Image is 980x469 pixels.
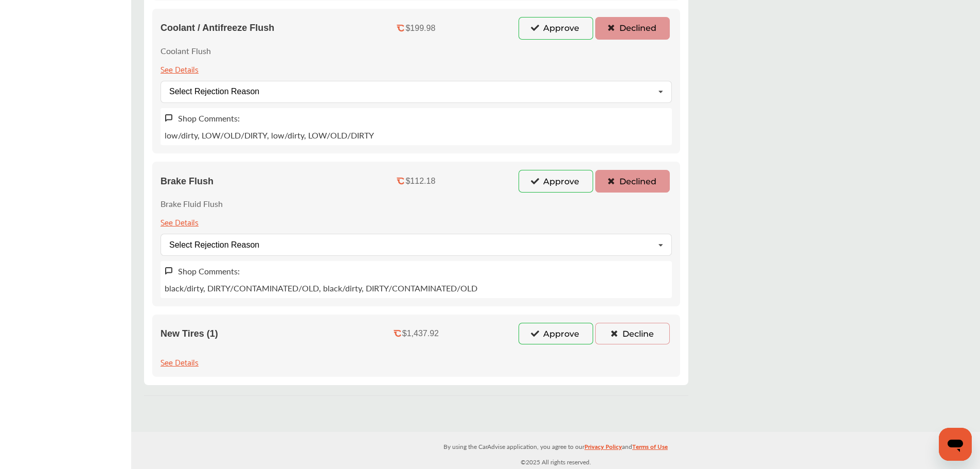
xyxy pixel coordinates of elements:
div: $199.98 [405,24,435,33]
div: Select Rejection Reason [169,88,259,96]
span: Brake Flush [161,176,213,187]
div: Select Rejection Reason [169,241,259,249]
p: Brake Fluid Flush [161,198,223,210]
img: svg+xml;base64,PHN2ZyB3aWR0aD0iMTYiIGhlaWdodD0iMTciIHZpZXdCb3g9IjAgMCAxNiAxNyIgZmlsbD0ibm9uZSIgeG... [165,114,173,123]
a: Privacy Policy [584,441,622,457]
p: black/dirty, DIRTY/CONTAMINATED/OLD, black/dirty, DIRTY/CONTAMINATED/OLD [165,282,477,294]
label: Shop Comments: [178,112,240,124]
button: Declined [595,17,670,40]
button: Approve [519,170,593,193]
div: See Details [161,355,199,369]
button: Decline [595,323,670,344]
iframe: Button to launch messaging window [939,428,972,461]
p: Coolant Flush [161,45,211,57]
label: Shop Comments: [178,265,240,277]
div: See Details [161,215,199,229]
div: $1,437.92 [402,329,439,338]
p: low/dirty, LOW/OLD/DIRTY, low/dirty, LOW/OLD/DIRTY [165,129,374,141]
img: svg+xml;base64,PHN2ZyB3aWR0aD0iMTYiIGhlaWdodD0iMTciIHZpZXdCb3g9IjAgMCAxNiAxNyIgZmlsbD0ibm9uZSIgeG... [165,267,173,275]
div: $112.18 [405,177,435,186]
span: New Tires (1) [161,328,218,339]
button: Approve [519,17,593,40]
a: Terms of Use [632,441,668,457]
span: Coolant / Antifreeze Flush [161,23,274,33]
button: Declined [595,170,670,193]
div: See Details [161,62,199,76]
button: Approve [519,323,593,344]
div: © 2025 All rights reserved. [131,432,980,469]
p: By using the CarAdvise application, you agree to our and [131,441,980,451]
